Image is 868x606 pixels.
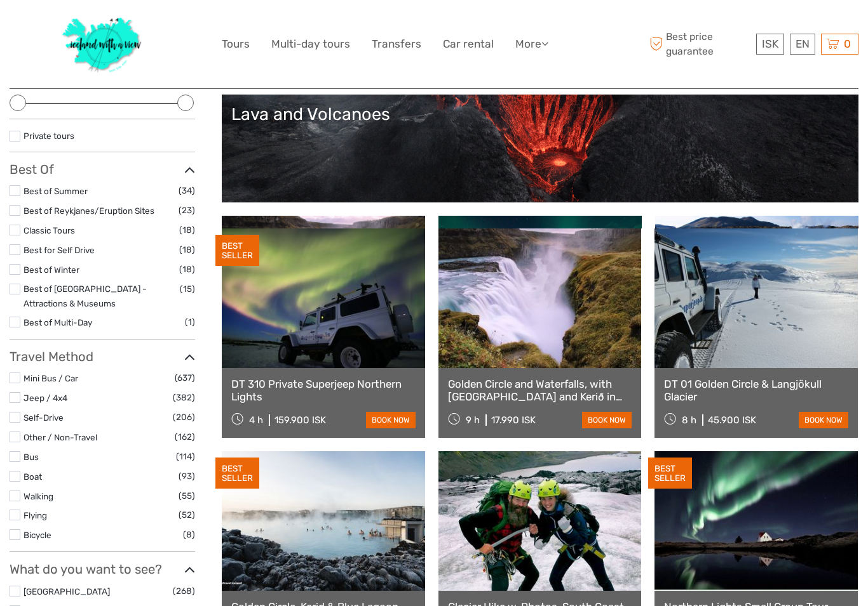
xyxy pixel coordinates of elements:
[443,35,494,53] a: Car rental
[646,30,753,58] span: Best price guarantee
[173,390,195,405] span: (382)
[24,131,74,141] a: Private tours
[24,471,42,482] a: Boat
[448,378,632,404] a: Golden Circle and Waterfalls, with [GEOGRAPHIC_DATA] and Kerið in small group
[56,10,149,79] img: 1077-ca632067-b948-436b-9c7a-efe9894e108b_logo_big.jpg
[173,410,195,425] span: (206)
[24,186,88,196] a: Best of Summer
[185,315,195,329] span: (1)
[799,412,848,428] a: book now
[10,562,195,577] h3: What do you want to see?
[24,284,147,308] a: Best of [GEOGRAPHIC_DATA] - Attractions & Museums
[10,5,48,43] button: Open LiveChat chat widget
[173,584,195,598] span: (268)
[231,225,416,314] a: Golden Circle
[648,458,692,489] div: BEST SELLER
[24,393,67,403] a: Jeep / 4x4
[179,242,195,257] span: (18)
[249,414,263,426] span: 4 h
[183,527,195,542] span: (8)
[24,206,154,216] a: Best of Reykjanes/Eruption Sites
[448,225,632,314] a: Northern Lights in [GEOGRAPHIC_DATA]
[24,491,53,501] a: Walking
[179,508,195,522] span: (52)
[24,245,95,255] a: Best for Self Drive
[762,37,778,50] span: ISK
[179,183,195,198] span: (34)
[215,458,259,489] div: BEST SELLER
[271,35,350,53] a: Multi-day tours
[665,225,849,314] a: Lagoons, Nature Baths and Spas
[366,412,416,428] a: book now
[466,414,480,426] span: 9 h
[10,162,195,177] h3: Best Of
[24,510,47,520] a: Flying
[24,317,92,327] a: Best of Multi-Day
[179,469,195,484] span: (93)
[231,104,849,124] div: Lava and Volcanoes
[179,489,195,503] span: (55)
[582,412,632,428] a: book now
[231,104,849,193] a: Lava and Volcanoes
[231,225,416,246] div: Golden Circle
[372,35,421,53] a: Transfers
[682,414,696,426] span: 8 h
[665,225,849,267] div: Lagoons, Nature Baths and Spas
[24,586,110,596] a: [GEOGRAPHIC_DATA]
[24,452,39,462] a: Bus
[24,225,75,235] a: Classic Tours
[175,371,195,385] span: (637)
[24,530,51,540] a: Bicycle
[24,412,64,423] a: Self-Drive
[664,378,848,404] a: DT 01 Golden Circle & Langjökull Glacier
[515,35,548,53] a: More
[176,449,195,464] span: (114)
[222,35,250,53] a: Tours
[842,37,853,50] span: 0
[180,282,195,296] span: (15)
[708,414,756,426] div: 45.900 ISK
[24,373,78,383] a: Mini Bus / Car
[215,235,259,267] div: BEST SELLER
[179,223,195,237] span: (18)
[24,265,79,275] a: Best of Winter
[790,34,815,55] div: EN
[24,432,97,442] a: Other / Non-Travel
[491,414,536,426] div: 17.990 ISK
[175,430,195,444] span: (162)
[231,378,416,404] a: DT 310 Private Superjeep Northern Lights
[179,262,195,277] span: (18)
[448,225,632,267] div: Northern Lights in [GEOGRAPHIC_DATA]
[179,203,195,218] span: (23)
[10,349,195,364] h3: Travel Method
[275,414,326,426] div: 159.900 ISK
